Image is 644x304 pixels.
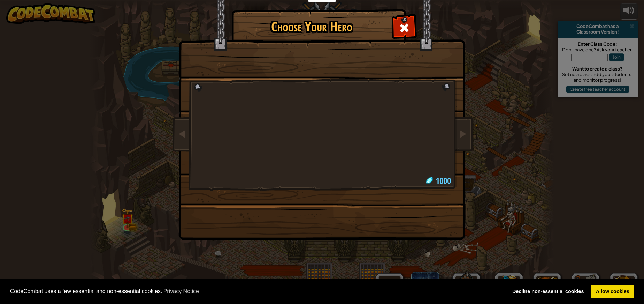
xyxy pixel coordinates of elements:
a: deny cookies [507,285,589,299]
a: allow cookies [591,285,634,299]
a: learn more about cookies [162,286,200,297]
span: CodeCombat uses a few essential and non-essential cookies. [10,286,502,297]
h1: Choose Your Hero [233,20,390,34]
